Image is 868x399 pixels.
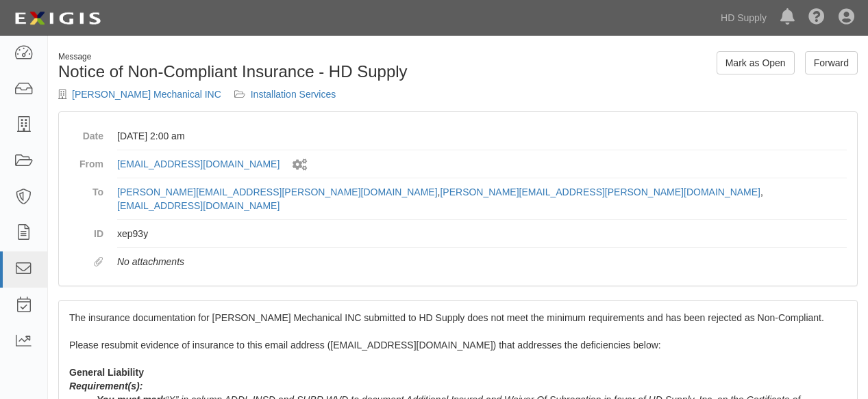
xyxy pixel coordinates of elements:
[117,256,184,267] em: No attachments
[440,187,760,197] a: [PERSON_NAME][EMAIL_ADDRESS][PERSON_NAME][DOMAIN_NAME]
[117,187,438,197] a: [PERSON_NAME][EMAIL_ADDRESS][PERSON_NAME][DOMAIN_NAME]
[94,258,103,267] i: Attachments
[117,122,847,150] dd: [DATE] 2:00 am
[10,6,105,31] img: logo-5460c22ac91f19d4615b14bd174203de0afe785f0fc80cf4dbbc73dc1793850b.png
[717,51,795,74] a: Mark as Open
[58,51,448,63] div: Message
[69,178,103,199] dt: To
[69,122,103,143] dt: Date
[69,220,103,240] dt: ID
[72,89,221,100] a: [PERSON_NAME] Mechanical INC
[808,10,825,26] i: Help Center - Complianz
[117,159,280,169] a: [EMAIL_ADDRESS][DOMAIN_NAME]
[805,51,858,74] a: Forward
[117,200,280,211] a: [EMAIL_ADDRESS][DOMAIN_NAME]
[117,220,847,248] dd: xep93y
[69,150,103,171] dt: From
[293,159,307,171] i: Sent by system workflow
[69,381,142,391] b: Requirement(s):
[58,63,448,81] h1: Notice of Non-Compliant Insurance - HD Supply
[714,4,773,31] a: HD Supply
[117,178,847,220] dd: , ,
[251,89,336,100] a: Installation Services
[69,367,144,378] strong: General Liability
